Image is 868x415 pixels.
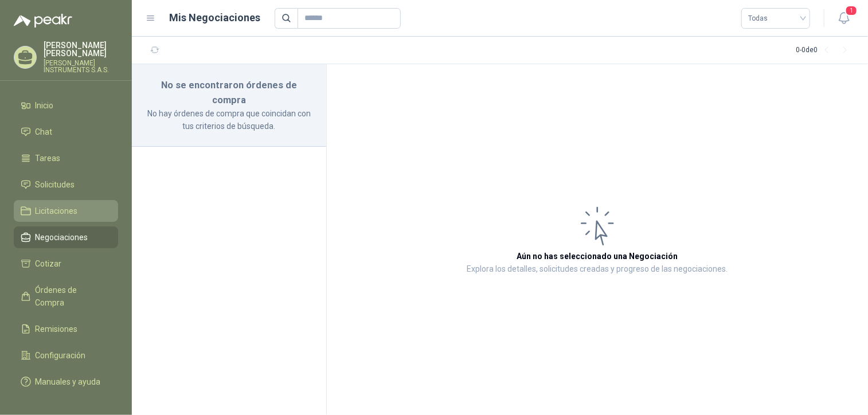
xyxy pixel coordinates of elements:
[36,284,107,309] span: Órdenes de Compra
[36,126,53,138] span: Chat
[14,14,72,28] img: Logo peakr
[14,174,118,195] a: Solicitudes
[834,8,854,29] button: 1
[14,279,118,314] a: Órdenes de Compra
[146,107,312,132] p: No hay órdenes de compra que coincidan con tus criterios de búsqueda.
[748,10,803,27] span: Todas
[14,344,118,366] a: Configuración
[517,250,678,263] h3: Aún no has seleccionado una Negociación
[36,99,54,112] span: Inicio
[44,60,118,73] p: [PERSON_NAME] INSTRUMENTS S.A.S.
[14,318,118,340] a: Remisiones
[170,10,261,26] h1: Mis Negociaciones
[14,226,118,248] a: Negociaciones
[14,95,118,116] a: Inicio
[36,375,101,388] span: Manuales y ayuda
[14,200,118,222] a: Licitaciones
[14,253,118,275] a: Cotizar
[796,41,854,60] div: 0 - 0 de 0
[36,323,78,335] span: Remisiones
[36,349,86,362] span: Configuración
[14,371,118,393] a: Manuales y ayuda
[36,152,61,165] span: Tareas
[44,41,118,57] p: [PERSON_NAME] [PERSON_NAME]
[36,257,62,270] span: Cotizar
[467,263,728,276] p: Explora los detalles, solicitudes creadas y progreso de las negociaciones.
[36,205,78,217] span: Licitaciones
[14,147,118,169] a: Tareas
[36,231,88,244] span: Negociaciones
[845,5,858,16] span: 1
[146,78,312,107] h3: No se encontraron órdenes de compra
[14,121,118,143] a: Chat
[36,178,75,191] span: Solicitudes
